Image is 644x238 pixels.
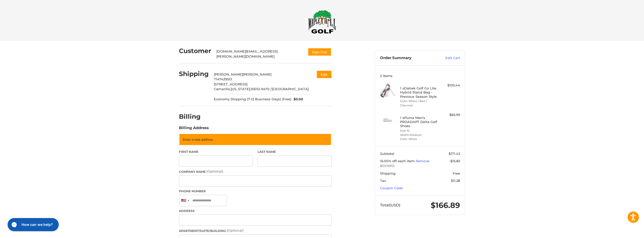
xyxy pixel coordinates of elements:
h2: Customer [179,47,211,55]
label: Apartment/Suite/Building [179,228,331,233]
iframe: Gorgias live chat messenger [5,216,60,233]
li: Color White [400,137,439,141]
span: Subtotal [380,152,394,156]
a: Enter or select a different address [179,133,331,146]
span: $0.00 [291,97,303,102]
div: $105.44 [440,83,460,88]
small: (Optional) [206,169,223,173]
label: Company Name [179,169,331,174]
span: [US_STATE], [231,87,251,91]
h2: Shipping [179,70,209,78]
span: Economy Shipping (7-12 Business Days) (Free) [214,97,291,102]
span: $11.28 [451,179,460,183]
img: Maple Hill Golf [308,10,336,34]
span: 15.00% off each item [380,159,416,163]
h4: 1 x Puma Men's PROADAPT Delta Golf Shoes [400,116,439,128]
h3: 2 Items [380,74,460,78]
li: Color White / Red / Charcoal [400,99,439,107]
button: Sign Out [308,48,331,56]
span: Enter a new address [183,137,213,142]
span: Free [453,171,460,175]
span: 93012-9470 / [251,87,272,91]
div: United States: +1 [179,195,191,206]
span: Camarillo, [214,87,231,91]
label: Last Name [258,150,331,154]
a: Remove [416,159,429,163]
span: Total (USD) [380,203,400,207]
span: Tax [380,179,386,183]
label: First Name [179,150,253,154]
span: 7147429513 [214,77,232,81]
span: $166.89 [431,201,460,210]
span: $171.43 [449,152,460,156]
a: Coupon Code [380,186,403,190]
small: (Optional) [227,228,243,232]
li: Size 10 [400,129,439,133]
span: [STREET_ADDRESS] [214,82,247,86]
span: BOOM15 [380,163,460,169]
label: Phone Number [179,189,331,194]
label: Address [179,209,331,213]
h2: Billing [179,113,209,121]
span: Shipping [380,171,396,175]
a: Edit Cart [434,56,460,61]
span: [PERSON_NAME] [243,72,272,76]
span: [GEOGRAPHIC_DATA] [272,87,309,91]
span: [PERSON_NAME] [214,72,243,76]
h4: 1 x Datrek Golf Go Lite Hybrid Stand Bag - Previous Season Style [400,86,439,99]
div: [DOMAIN_NAME][EMAIL_ADDRESS][PERSON_NAME][DOMAIN_NAME] [216,49,303,59]
legend: Billing Address [179,125,209,133]
span: -$15.82 [449,159,460,163]
h3: Order Summary [380,56,434,61]
iframe: Google Customer Reviews [602,224,644,238]
li: Width Medium [400,133,439,137]
button: Edit [317,71,331,78]
div: $65.99 [440,112,460,117]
